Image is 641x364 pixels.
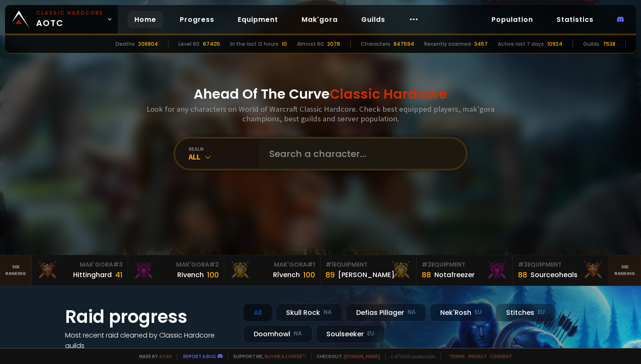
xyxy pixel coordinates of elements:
[65,330,233,351] h4: Most recent raid cleaned by Classic Hardcore guilds
[207,269,219,280] div: 100
[518,260,604,269] div: Equipment
[583,40,599,48] div: Guilds
[229,260,315,269] div: Mak'Gora
[330,84,447,103] span: Classic Hardcore
[194,84,447,104] h1: Ahead Of The Curve
[243,304,272,322] div: All
[5,5,118,34] a: Classic HardcoreAOTC
[273,270,300,280] div: Rîvench
[422,260,431,269] span: # 2
[65,304,233,330] h1: Raid progress
[430,304,492,322] div: Nek'Rosh
[434,270,475,280] div: Notafreezer
[209,260,219,269] span: # 2
[498,40,544,48] div: Active last 7 days
[385,353,436,359] span: v. d752d5 - production
[173,11,221,28] a: Progress
[183,353,216,359] a: Report a bug
[36,9,103,17] small: Classic Hardcore
[518,269,527,280] div: 88
[134,353,172,359] span: Made by
[326,260,411,269] div: Equipment
[115,269,123,280] div: 41
[394,40,414,48] div: 847594
[485,11,540,28] a: Population
[138,40,158,48] div: 206804
[73,270,112,280] div: Hittinghard
[468,353,486,359] a: Privacy
[189,152,259,162] div: All
[295,11,344,28] a: Mak'gora
[326,269,335,280] div: 89
[346,304,426,322] div: Defias Pillager
[361,40,390,48] div: Characters
[36,9,103,29] span: AOTC
[326,260,334,269] span: # 1
[513,255,609,285] a: #3Equipment88Sourceoheals
[422,269,431,280] div: 88
[538,308,545,317] small: EU
[424,40,471,48] div: Recently scanned
[297,40,324,48] div: Almost 60
[518,260,528,269] span: # 3
[303,269,315,280] div: 100
[143,104,498,123] h3: Look for any characters on World of Warcraft Classic Hardcore. Check best equipped players, mak'g...
[116,40,135,48] div: Deaths
[311,353,380,359] span: Checkout
[265,353,306,359] a: Buy me a coffee
[496,304,555,322] div: Stitches
[179,40,200,48] div: Level 60
[367,330,374,338] small: EU
[355,11,392,28] a: Guilds
[307,260,315,269] span: # 1
[603,40,615,48] div: 7538
[531,270,578,280] div: Sourceoheals
[282,40,287,48] div: 10
[264,139,456,169] input: Search a character...
[344,353,380,359] a: [DOMAIN_NAME]
[243,325,313,343] div: Doomhowl
[177,270,204,280] div: Rivench
[550,11,600,28] a: Statistics
[417,255,513,285] a: #2Equipment88Notafreezer
[133,260,219,269] div: Mak'Gora
[128,11,163,28] a: Home
[224,255,320,285] a: Mak'Gora#1Rîvench100
[203,40,220,48] div: 67405
[323,308,332,317] small: NA
[490,353,512,359] a: Consent
[228,353,306,359] span: Support me,
[159,353,172,359] a: a fan
[609,255,641,285] a: Seeranking
[316,325,385,343] div: Soulseeker
[422,260,507,269] div: Equipment
[327,40,340,48] div: 2076
[475,308,482,317] small: EU
[37,260,123,269] div: Mak'Gora
[294,330,302,338] small: NA
[407,308,416,317] small: NA
[338,270,394,280] div: [PERSON_NAME]
[189,146,259,152] div: realm
[128,255,224,285] a: Mak'Gora#2Rivench100
[32,255,128,285] a: Mak'Gora#3Hittinghard41
[449,353,465,359] a: Terms
[231,11,285,28] a: Equipment
[230,40,278,48] div: In the last 12 hours
[474,40,488,48] div: 3457
[547,40,562,48] div: 10924
[320,255,417,285] a: #1Equipment89[PERSON_NAME]
[276,304,342,322] div: Skull Rock
[113,260,123,269] span: # 3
